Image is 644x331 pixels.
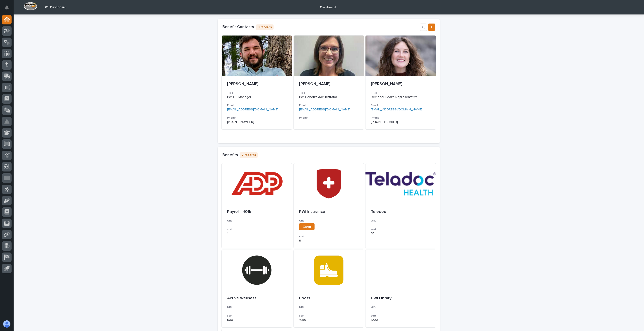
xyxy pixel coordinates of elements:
[365,163,436,248] a: TeledocURLsort35
[371,296,430,301] p: PWI Library
[293,163,364,248] a: PWI InsuranceURLOpensort5
[227,104,287,107] h3: Email
[227,314,287,318] h3: sort
[365,35,436,130] a: [PERSON_NAME]TitleRemodel Health RepresentativeEmail[EMAIL_ADDRESS][DOMAIN_NAME]Phone[PHONE_NUMBER]
[227,120,254,124] a: [PHONE_NUMBER]
[299,82,359,87] p: [PERSON_NAME]
[371,228,430,231] h3: sort
[227,210,287,214] p: Payroll | 401k
[371,210,430,214] p: Teledoc
[256,24,274,30] p: 3 records
[371,95,430,99] p: Remodel Health Representative
[371,318,430,322] p: 1200
[371,314,430,318] h3: sort
[371,305,430,309] h3: URL
[299,108,350,111] a: [EMAIL_ADDRESS][DOMAIN_NAME]
[24,2,37,10] img: Workspace Logo
[6,5,12,13] div: Notifications
[299,210,359,214] p: PWI Insurance
[221,35,292,130] a: [PERSON_NAME]TitlePWI HR ManagerEmail[EMAIL_ADDRESS][DOMAIN_NAME]Phone[PHONE_NUMBER]
[2,319,12,329] button: users-avatar
[299,235,359,238] h3: sort
[293,35,364,130] a: [PERSON_NAME]TitlePWI Benefits AdministratorEmail[EMAIL_ADDRESS][DOMAIN_NAME]Phone
[227,95,287,99] p: PWI HR Manager
[227,108,278,111] a: [EMAIL_ADDRESS][DOMAIN_NAME]
[227,296,287,301] p: Active Wellness
[227,305,287,309] h3: URL
[371,108,422,111] a: [EMAIL_ADDRESS][DOMAIN_NAME]
[299,91,359,95] h3: Title
[371,232,430,236] p: 35
[222,153,238,158] h1: Benefits
[299,95,359,99] p: PWI Benefits Administrator
[299,314,359,318] h3: sort
[293,250,364,328] a: BootsURLsort1050
[299,239,359,243] p: 5
[365,250,436,328] a: PWI LibraryURLsort1200
[221,163,292,248] a: Payroll | 401kURLsort1
[371,104,430,107] h3: Email
[222,25,254,30] h1: Benefit Contacts
[299,223,315,230] a: Open
[299,296,359,301] p: Boots
[227,318,287,322] p: 500
[371,82,430,87] p: [PERSON_NAME]
[299,116,359,120] h3: Phone
[227,91,287,95] h3: Title
[428,24,435,31] a: Add new record
[299,305,359,309] h3: URL
[371,91,430,95] h3: Title
[240,152,258,158] p: 7 records
[227,232,287,236] p: 1
[371,116,430,120] h3: Phone
[299,318,359,322] p: 1050
[303,225,311,228] span: Open
[227,219,287,223] h3: URL
[299,104,359,107] h3: Email
[2,3,12,12] button: Notifications
[371,120,398,124] a: [PHONE_NUMBER]
[221,250,292,328] a: Active WellnessURLsort500
[299,219,359,223] h3: URL
[371,219,430,223] h3: URL
[45,5,66,9] h2: 01. Dashboard
[227,228,287,231] h3: sort
[227,82,287,87] p: [PERSON_NAME]
[227,116,287,120] h3: Phone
